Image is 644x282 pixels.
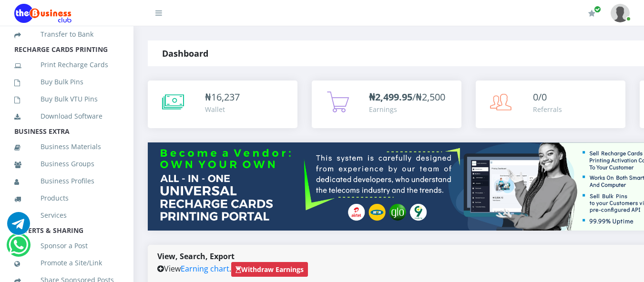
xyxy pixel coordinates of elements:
div: ₦ [205,90,240,104]
div: Wallet [205,104,240,114]
a: Buy Bulk Pins [14,71,119,93]
i: Renew/Upgrade Subscription [588,10,595,17]
a: Business Materials [14,136,119,158]
strong: View, Search, Export [157,251,235,262]
a: Buy Bulk VTU Pins [14,88,119,110]
a: Promote a Site/Link [14,252,119,274]
a: Business Groups [14,153,119,175]
strong: Dashboard [162,48,208,59]
a: Sponsor a Post [14,235,119,257]
a: Earning chart [181,263,229,274]
span: 16,237 [211,91,240,103]
a: Transfer to Bank [14,23,119,45]
a: Print Recharge Cards [14,54,119,76]
span: /₦2,500 [369,91,445,103]
a: Chat for support [9,241,28,256]
a: Chat for support [7,219,30,235]
img: Logo [14,4,72,23]
span: 0/0 [533,91,547,103]
a: Products [14,187,119,209]
b: ₦2,499.95 [369,91,412,103]
strong: Withdraw Earnings [235,265,304,274]
img: User [611,4,630,22]
div: Referrals [533,104,562,114]
a: ₦16,237 Wallet [148,81,297,128]
a: Download Software [14,105,119,127]
a: Services [14,204,119,226]
div: Earnings [369,104,445,114]
a: 0/0 Referrals [476,81,625,128]
a: Business Profiles [14,170,119,192]
a: ₦2,499.95/₦2,500 Earnings [312,81,461,128]
span: Renew/Upgrade Subscription [594,6,601,13]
